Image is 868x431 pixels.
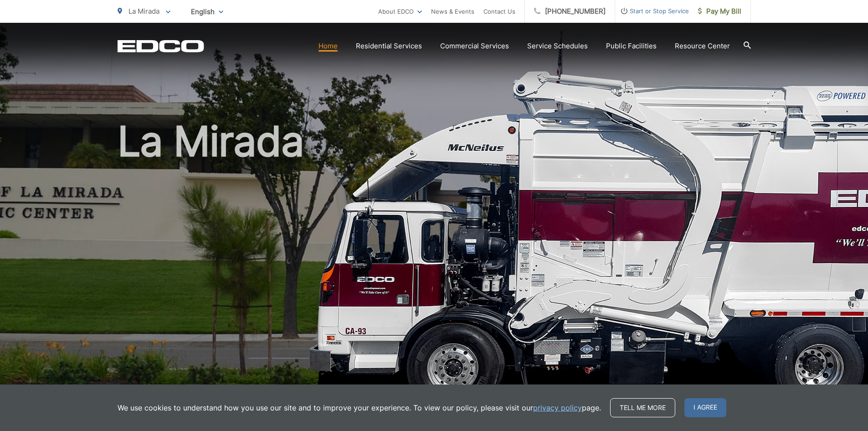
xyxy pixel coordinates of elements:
[440,41,509,52] a: Commercial Services
[378,6,422,17] a: About EDCO
[356,41,422,52] a: Residential Services
[184,4,230,20] span: English
[318,41,338,52] a: Home
[483,6,515,17] a: Contact Us
[118,402,601,413] p: We use cookies to understand how you use our site and to improve your experience. To view our pol...
[684,398,726,417] span: I agree
[128,7,159,16] span: La Mirada
[431,6,474,17] a: News & Events
[606,41,657,52] a: Public Facilities
[527,41,588,52] a: Service Schedules
[610,398,675,417] a: Tell me more
[698,6,741,17] span: Pay My Bill
[118,40,204,52] a: EDCD logo. Return to the homepage.
[675,41,730,52] a: Resource Center
[533,402,582,413] a: privacy policy
[118,119,751,407] h1: La Mirada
